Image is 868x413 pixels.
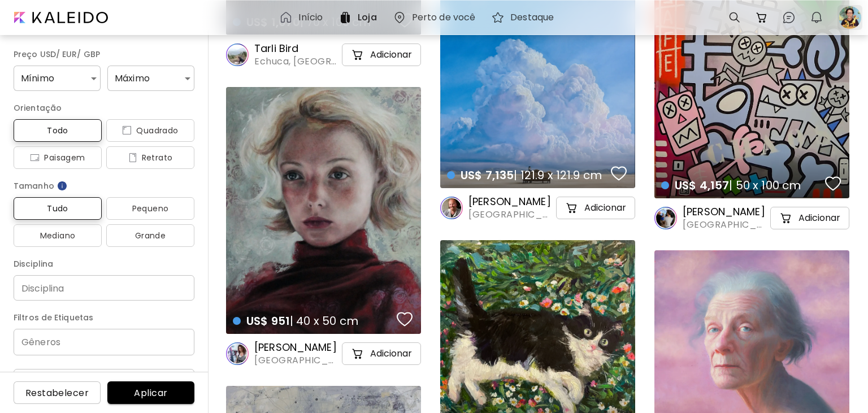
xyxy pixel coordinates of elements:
img: cart-icon [351,48,364,62]
span: Grande [115,229,185,242]
a: Início [279,11,327,24]
img: chatIcon [782,11,796,24]
span: US$ 4,157 [675,177,729,193]
button: favorites [822,172,844,195]
button: Grande [106,224,194,247]
h6: Tarli Bird [254,42,340,55]
button: cart-iconAdicionar [770,207,849,229]
button: cart-iconAdicionar [342,342,421,365]
h6: Filtros de Etiquetas [14,311,194,324]
button: iconRetrato [106,146,194,169]
h6: [PERSON_NAME] [254,341,340,354]
span: Aplicar [116,387,185,399]
span: [GEOGRAPHIC_DATA], [GEOGRAPHIC_DATA] [468,208,554,221]
button: Aplicar [107,381,194,404]
span: Restabelecer [23,387,92,399]
span: Quadrado [115,124,185,137]
h6: Início [298,13,323,22]
span: Retrato [115,151,185,164]
a: [PERSON_NAME][GEOGRAPHIC_DATA], [GEOGRAPHIC_DATA]cart-iconAdicionar [440,195,635,221]
span: Echuca, [GEOGRAPHIC_DATA] [254,55,340,68]
img: cart-icon [351,347,364,360]
button: Mediano [14,224,102,247]
h5: Adicionar [370,348,412,359]
span: [GEOGRAPHIC_DATA], [GEOGRAPHIC_DATA] [683,219,768,231]
img: info [57,180,68,192]
a: Tarli BirdEchuca, [GEOGRAPHIC_DATA]cart-iconAdicionar [226,42,421,68]
button: cart-iconAdicionar [342,44,421,66]
button: favorites [608,162,630,185]
img: cart-icon [565,201,579,215]
button: Tudo [14,197,102,220]
h6: Preço USD/ EUR/ GBP [14,47,194,61]
img: bellIcon [810,11,823,24]
h6: Tamanho [14,179,194,193]
h6: [PERSON_NAME] [683,205,768,219]
a: US$ 951| 40 x 50 cmfavoriteshttps://cdn.kaleido.art/CDN/Artwork/175624/Primary/medium.webp?update... [226,87,421,334]
h6: Destaque [510,13,554,22]
span: Paisagem [23,151,93,164]
div: Mínimo [14,66,101,91]
button: Restabelecer [14,381,101,404]
a: Destaque [491,11,558,24]
h5: Adicionar [798,212,840,224]
h6: Perto de você [412,13,476,22]
button: Pequeno [106,197,194,220]
img: icon [128,153,137,162]
h4: | 50 x 100 cm [661,178,822,193]
button: favorites [394,308,415,331]
h6: Loja [358,13,376,22]
div: Máximo [107,66,194,91]
button: cart-iconAdicionar [556,197,635,219]
span: [GEOGRAPHIC_DATA], [GEOGRAPHIC_DATA] [254,354,340,367]
h4: | 40 x 50 cm [233,314,393,328]
span: Pequeno [115,202,185,215]
span: US$ 7,135 [461,167,514,183]
span: US$ 951 [246,313,290,329]
span: Mediano [23,229,93,242]
h6: Orientação [14,101,194,115]
a: [PERSON_NAME][GEOGRAPHIC_DATA], [GEOGRAPHIC_DATA]cart-iconAdicionar [654,205,849,231]
span: Todo [23,124,93,137]
h6: Disciplina [14,257,194,271]
h6: [PERSON_NAME] [468,195,554,208]
img: icon [30,153,40,162]
button: Todo [14,119,102,142]
img: cart [755,11,769,24]
h5: Adicionar [584,202,626,214]
span: Tudo [23,202,93,215]
button: bellIcon [807,8,826,27]
a: Perto de você [393,11,480,24]
button: iconPaisagem [14,146,102,169]
a: Loja [338,11,381,24]
button: iconQuadrado [106,119,194,142]
img: cart-icon [779,211,793,225]
img: icon [122,126,132,135]
h4: | 121.9 x 121.9 cm [447,168,607,182]
h5: Adicionar [370,49,412,60]
a: [PERSON_NAME][GEOGRAPHIC_DATA], [GEOGRAPHIC_DATA]cart-iconAdicionar [226,341,421,367]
